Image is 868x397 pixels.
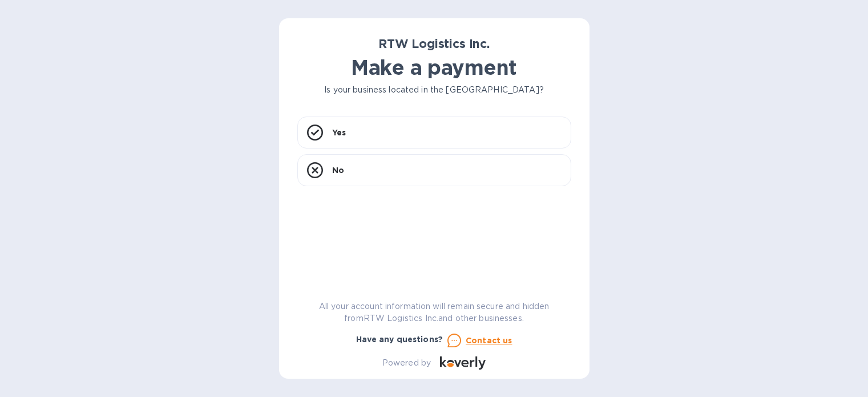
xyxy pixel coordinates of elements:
[297,55,571,79] h1: Make a payment
[332,127,346,138] p: Yes
[297,84,571,96] p: Is your business located in the [GEOGRAPHIC_DATA]?
[332,165,344,176] p: No
[297,300,571,324] p: All your account information will remain secure and hidden from RTW Logistics Inc. and other busi...
[378,37,490,51] b: RTW Logistics Inc.
[382,357,431,369] p: Powered by
[466,336,512,345] u: Contact us
[356,335,443,344] b: Have any questions?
